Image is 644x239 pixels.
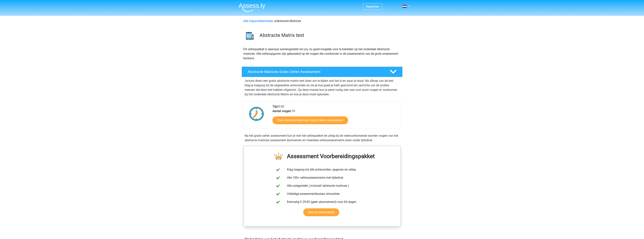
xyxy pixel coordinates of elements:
a: Abstracte Matrices Gratis Oefen Assessment [240,67,404,77]
a: Alle Capaciteitentesten [243,19,274,23]
a: Start je oefenpakket [303,208,339,216]
div: 9:00 10 [270,104,401,129]
p: Dit oefenpakket is speciaal samengesteld om jou zo goed mogelijk voor te bereiden op het onderdee... [243,47,401,61]
p: Je kunt direct een gratis abstracte matrix test doen om te kijken wat het is en waar je staat. Na... [245,79,400,97]
img: abstracte matrices [242,28,258,44]
a: Start Abstracte Matrices Gratis Oefen Assessment [272,116,348,124]
img: Klok [247,104,266,123]
div: Na het gratis oefen assessment kun je met het oefenpakket de uitleg bij de veelvoorkomende soorte... [243,134,401,143]
b: Tijd: [272,105,278,108]
div: Abstracte Matrices [242,19,402,23]
h4: Abstracte Matrices Gratis Oefen Assessment [248,70,384,74]
h3: Abstracte Matrix test [259,32,400,38]
img: Assessly [239,3,265,12]
b: Aantal vragen: [272,109,292,113]
a: Registreer [366,5,379,8]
